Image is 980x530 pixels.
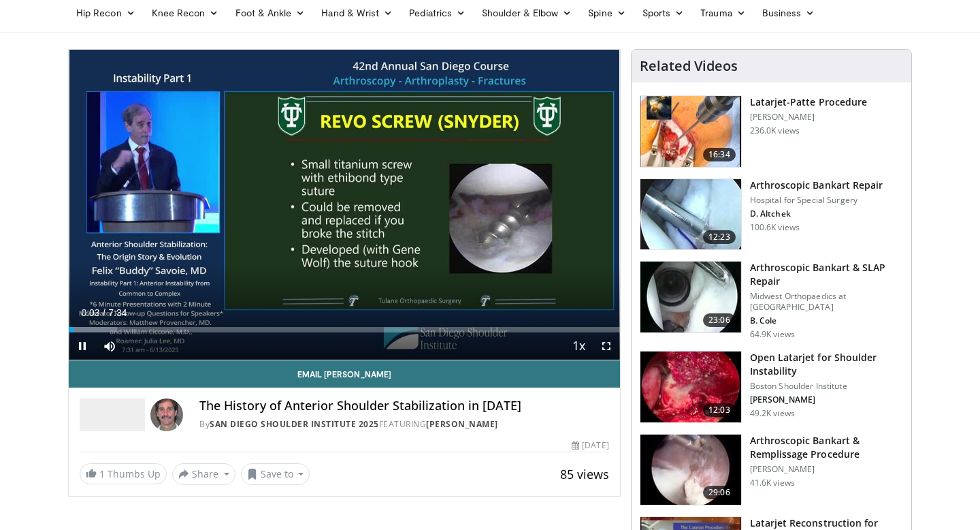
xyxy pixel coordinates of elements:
img: San Diego Shoulder Institute 2025 [80,399,145,431]
button: Mute [96,332,123,360]
span: 12:03 [703,403,736,417]
p: Boston Shoulder Institute [750,381,903,392]
p: [PERSON_NAME] [750,112,867,123]
span: 85 views [560,466,609,482]
button: Share [172,463,235,485]
img: 10039_3.png.150x105_q85_crop-smart_upscale.jpg [640,179,741,250]
img: 617583_3.png.150x105_q85_crop-smart_upscale.jpg [640,96,741,167]
a: [PERSON_NAME] [426,418,498,430]
p: 100.6K views [750,222,800,233]
h3: Arthroscopic Bankart Repair [750,178,883,192]
div: Progress Bar [69,327,620,332]
a: 23:06 Arthroscopic Bankart & SLAP Repair Midwest Orthopaedics at [GEOGRAPHIC_DATA] B. Cole 64.9K ... [640,261,903,340]
p: [PERSON_NAME] [750,394,903,405]
a: San Diego Shoulder Institute 2025 [210,418,379,430]
div: By FEATURING [199,418,609,431]
video-js: Video Player [69,50,620,360]
p: D. Altchek [750,208,883,219]
a: Email [PERSON_NAME] [69,360,620,388]
span: 0:03 [81,307,99,318]
p: 64.9K views [750,329,795,340]
button: Pause [69,332,96,360]
span: 12:23 [703,230,736,244]
h3: Arthroscopic Bankart & SLAP Repair [750,261,903,288]
a: 12:23 Arthroscopic Bankart Repair Hospital for Special Surgery D. Altchek 100.6K views [640,178,903,251]
p: B. Cole [750,315,903,326]
a: 16:34 Latarjet-Patte Procedure [PERSON_NAME] 236.0K views [640,95,903,168]
span: 1 [99,467,105,480]
span: / [103,307,105,318]
p: 49.2K views [750,408,795,419]
button: Save to [241,463,310,485]
p: 236.0K views [750,125,800,136]
img: Avatar [150,399,183,431]
span: 23:06 [703,313,736,327]
span: 16:34 [703,148,736,161]
h3: Latarjet-Patte Procedure [750,95,867,109]
p: 41.6K views [750,478,795,488]
p: [PERSON_NAME] [750,464,903,475]
button: Fullscreen [593,332,620,360]
img: cole_0_3.png.150x105_q85_crop-smart_upscale.jpg [640,262,741,332]
a: 12:03 Open Latarjet for Shoulder Instability Boston Shoulder Institute [PERSON_NAME] 49.2K views [640,351,903,423]
span: 29:06 [703,486,736,499]
img: 944938_3.png.150x105_q85_crop-smart_upscale.jpg [640,352,741,422]
h4: The History of Anterior Shoulder Stabilization in [DATE] [199,399,609,414]
button: Playback Rate [566,332,593,360]
div: [DATE] [572,439,608,452]
p: Hospital for Special Surgery [750,195,883,206]
p: Midwest Orthopaedics at [GEOGRAPHIC_DATA] [750,291,903,313]
span: 7:34 [108,307,127,318]
h3: Open Latarjet for Shoulder Instability [750,351,903,378]
h3: Arthroscopic Bankart & Remplissage Procedure [750,434,903,461]
img: wolf_3.png.150x105_q85_crop-smart_upscale.jpg [640,435,741,505]
h4: Related Videos [640,58,738,74]
a: 1 Thumbs Up [80,463,167,484]
a: 29:06 Arthroscopic Bankart & Remplissage Procedure [PERSON_NAME] 41.6K views [640,434,903,506]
